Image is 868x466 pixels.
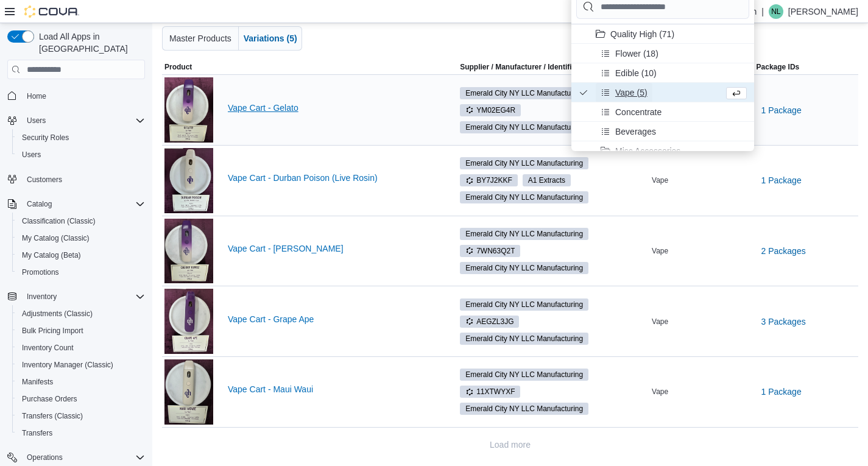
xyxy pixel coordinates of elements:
[596,83,652,102] button: Vape (5)
[12,322,150,339] button: Bulk Pricing Import
[228,314,438,324] a: Vape Cart - Grape Ape
[17,392,82,406] a: Purchase Orders
[22,309,93,319] span: Adjustments (Classic)
[12,264,150,281] button: Promotions
[615,67,657,79] span: Edible (10)
[460,228,588,240] span: Emerald City NY LLC Manufacturing
[465,158,583,169] span: Emerald City NY LLC Manufacturing
[22,216,96,226] span: Classification (Classic)
[761,174,802,186] span: 1 Package
[596,44,663,63] button: Flower (18)
[2,196,150,213] button: Catalog
[460,316,519,328] span: AEGZL3JG
[27,116,46,125] span: Users
[465,122,583,133] span: Emerald City NY LLC Manufacturing
[460,87,588,99] span: Emerald City NY LLC Manufacturing
[465,105,515,116] span: YM02EG4R
[460,121,588,133] span: Emerald City NY LLC Manufacturing
[228,103,438,113] a: Vape Cart - Gelato
[17,375,145,389] span: Manifests
[17,231,94,245] a: My Catalog (Classic)
[571,83,754,102] li: Vape (5)
[460,62,582,72] div: Supplier / Manufacturer / Identifiers
[596,122,661,141] button: Beverages
[22,233,90,243] span: My Catalog (Classic)
[571,24,754,44] li: Quality High (71)
[761,316,806,328] span: 3 Packages
[22,88,145,103] span: Home
[22,250,81,260] span: My Catalog (Beta)
[22,172,145,187] span: Customers
[2,171,150,188] button: Customers
[757,309,811,334] button: 3 Packages
[17,265,64,280] a: Promotions
[649,244,753,258] div: Vape
[649,314,753,329] div: Vape
[27,453,63,462] span: Operations
[17,323,145,338] span: Bulk Pricing Import
[22,197,57,211] button: Catalog
[17,248,145,263] span: My Catalog (Beta)
[12,146,150,163] button: Users
[12,230,150,247] button: My Catalog (Classic)
[22,377,53,387] span: Manifests
[24,5,79,18] img: Cova
[22,450,68,465] button: Operations
[17,358,118,372] a: Inventory Manager (Classic)
[22,394,77,404] span: Purchase Orders
[164,62,192,72] span: Product
[771,4,780,19] span: NL
[757,62,800,72] span: Package IDs
[22,133,69,143] span: Security Roles
[460,333,588,345] span: Emerald City NY LLC Manufacturing
[22,326,83,336] span: Bulk Pricing Import
[22,172,67,187] a: Customers
[12,425,150,442] button: Transfers
[17,323,88,338] a: Bulk Pricing Import
[17,358,145,372] span: Inventory Manager (Classic)
[788,4,858,19] p: [PERSON_NAME]
[757,98,806,122] button: 1 Package
[17,214,101,228] a: Classification (Classic)
[164,77,213,143] img: Vape Cart - Gelato
[443,62,582,72] span: Supplier / Manufacturer / Identifiers
[465,245,515,256] span: 7WN63Q2T
[12,390,150,408] button: Purchase Orders
[465,263,583,274] span: Emerald City NY LLC Manufacturing
[649,173,753,188] div: Vape
[460,245,520,257] span: 7WN63Q2T
[12,305,150,322] button: Adjustments (Classic)
[465,228,583,239] span: Emerald City NY LLC Manufacturing
[12,247,150,264] button: My Catalog (Beta)
[460,157,588,169] span: Emerald City NY LLC Manufacturing
[460,386,520,398] span: 11XTWYXF
[22,360,113,370] span: Inventory Manager (Classic)
[460,298,588,311] span: Emerald City NY LLC Manufacturing
[17,426,57,440] a: Transfers
[12,373,150,390] button: Manifests
[571,102,754,122] li: Concentrate
[27,292,57,302] span: Inventory
[228,173,438,183] a: Vape Cart - Durban Poison (Live Rosin)
[22,411,83,421] span: Transfers (Classic)
[17,214,145,228] span: Classification (Classic)
[22,289,62,304] button: Inventory
[12,129,150,146] button: Security Roles
[2,288,150,305] button: Inventory
[769,4,783,19] div: Nate Lyons
[485,432,535,457] button: Load more
[27,175,62,185] span: Customers
[465,333,583,344] span: Emerald City NY LLC Manufacturing
[2,449,150,466] button: Operations
[757,239,811,263] button: 2 Packages
[164,359,213,425] img: Vape Cart - Maui Waui
[22,289,145,304] span: Inventory
[465,175,512,186] span: BY7J2KKF
[523,174,571,186] span: A1 Extracts
[460,403,588,415] span: Emerald City NY LLC Manufacturing
[239,26,302,51] button: Variations (5)
[465,316,513,327] span: AEGZL3JG
[17,341,145,355] span: Inventory Count
[12,339,150,356] button: Inventory Count
[460,369,588,381] span: Emerald City NY LLC Manufacturing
